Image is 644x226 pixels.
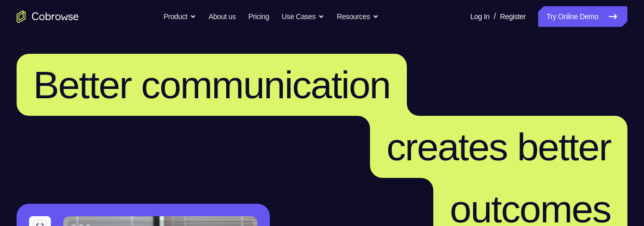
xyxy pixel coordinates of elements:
a: Pricing [248,6,269,27]
a: Log In [470,6,489,27]
span: Better communication [33,63,390,107]
button: Product [163,6,196,27]
a: Register [500,6,526,27]
a: Go to the home page [17,10,79,23]
button: Resources [337,6,379,27]
span: / [494,10,496,23]
a: Try Online Demo [538,6,627,27]
button: Use Cases [282,6,324,27]
a: About us [209,6,236,27]
span: creates better [387,125,611,169]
